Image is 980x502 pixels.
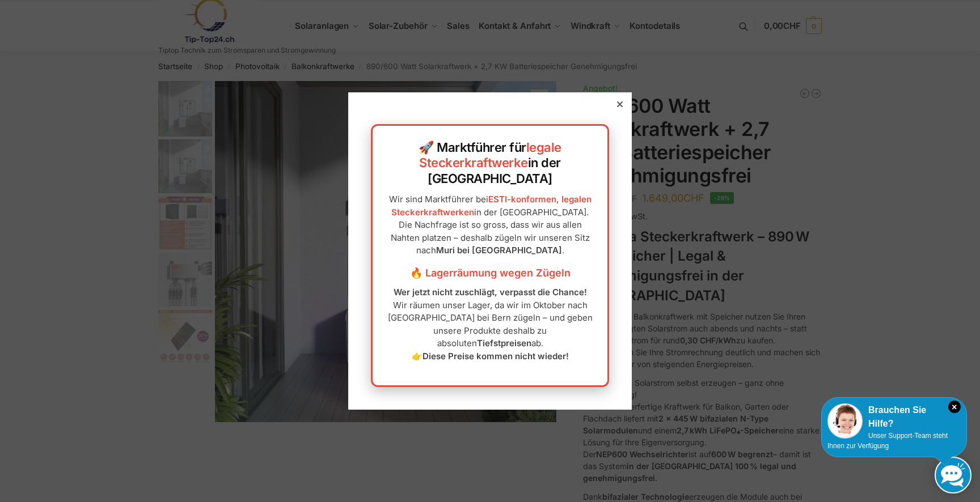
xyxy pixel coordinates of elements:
[384,286,596,363] p: Wir räumen unser Lager, da wir im Oktober nach [GEOGRAPHIC_DATA] bei Bern zügeln – und geben unse...
[384,140,596,187] h2: 🚀 Marktführer für in der [GEOGRAPHIC_DATA]
[423,351,569,361] strong: Diese Preise kommen nicht wieder!
[948,401,961,413] i: Schließen
[827,403,961,431] div: Brauchen Sie Hilfe?
[391,194,592,218] a: ESTI-konformen, legalen Steckerkraftwerken
[827,403,863,439] img: Customer service
[394,287,587,297] strong: Wer jetzt nicht zuschlägt, verpasst die Chance!
[477,338,531,348] strong: Tiefstpreisen
[419,140,561,171] a: legale Steckerkraftwerke
[436,245,562,256] strong: Muri bei [GEOGRAPHIC_DATA]
[384,266,596,280] h3: 🔥 Lagerräumung wegen Zügeln
[384,193,596,257] p: Wir sind Marktführer bei in der [GEOGRAPHIC_DATA]. Die Nachfrage ist so gross, dass wir aus allen...
[827,432,948,450] span: Unser Support-Team steht Ihnen zur Verfügung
